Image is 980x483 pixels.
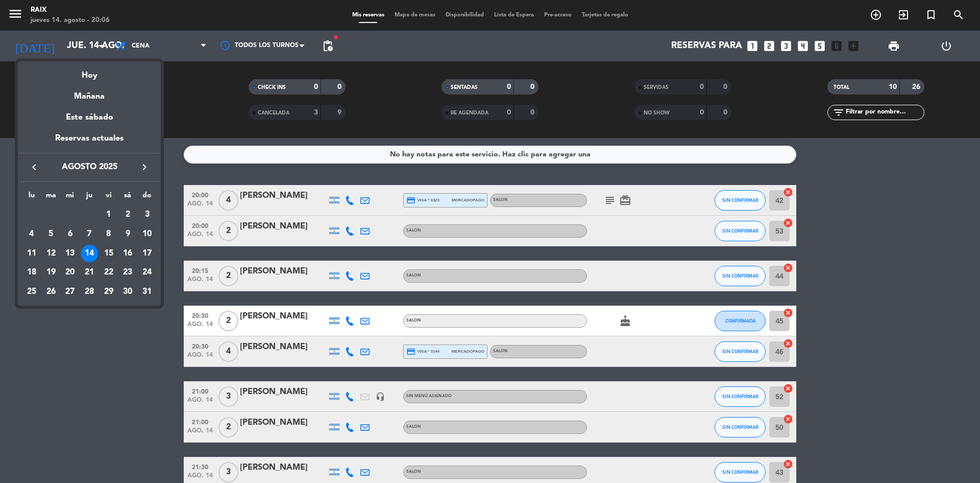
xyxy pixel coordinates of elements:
td: 19 de agosto de 2025 [41,263,61,282]
td: 30 de agosto de 2025 [118,282,138,302]
div: 15 [100,245,117,262]
div: 6 [61,225,79,243]
td: 12 de agosto de 2025 [41,244,61,263]
td: 22 de agosto de 2025 [99,263,118,282]
div: 3 [138,206,156,223]
td: 24 de agosto de 2025 [137,263,157,282]
div: 22 [100,264,117,281]
div: 28 [81,283,98,301]
div: Mañana [18,82,161,103]
div: 12 [42,245,60,262]
div: 14 [81,245,98,262]
td: 5 de agosto de 2025 [41,224,61,244]
td: 2 de agosto de 2025 [118,205,138,224]
div: 29 [100,283,117,301]
div: Este sábado [18,103,161,132]
td: 8 de agosto de 2025 [99,224,118,244]
td: 17 de agosto de 2025 [137,244,157,263]
div: 19 [42,264,60,281]
th: jueves [80,190,99,205]
th: viernes [99,190,118,205]
div: 24 [138,264,156,281]
td: 10 de agosto de 2025 [137,224,157,244]
td: 15 de agosto de 2025 [99,244,118,263]
td: 4 de agosto de 2025 [22,224,41,244]
td: 18 de agosto de 2025 [22,263,41,282]
td: 6 de agosto de 2025 [60,224,80,244]
th: miércoles [60,190,80,205]
td: 3 de agosto de 2025 [137,205,157,224]
div: 9 [119,225,136,243]
div: 20 [61,264,79,281]
span: agosto 2025 [43,160,135,174]
div: 8 [100,225,117,243]
i: keyboard_arrow_right [138,161,151,173]
th: lunes [22,190,41,205]
th: martes [41,190,61,205]
div: 11 [23,245,40,262]
div: 21 [81,264,98,281]
td: 7 de agosto de 2025 [80,224,99,244]
td: 27 de agosto de 2025 [60,282,80,302]
td: 9 de agosto de 2025 [118,224,138,244]
td: 14 de agosto de 2025 [80,244,99,263]
div: 13 [61,245,79,262]
div: 5 [42,225,60,243]
div: 2 [119,206,136,223]
div: 27 [61,283,79,301]
td: 28 de agosto de 2025 [80,282,99,302]
td: 21 de agosto de 2025 [80,263,99,282]
td: AGO. [22,205,99,224]
button: keyboard_arrow_left [25,160,43,174]
div: 7 [81,225,98,243]
div: 25 [23,283,40,301]
td: 16 de agosto de 2025 [118,244,138,263]
div: 1 [100,206,117,223]
th: domingo [137,190,157,205]
td: 23 de agosto de 2025 [118,263,138,282]
div: 17 [138,245,156,262]
td: 29 de agosto de 2025 [99,282,118,302]
td: 1 de agosto de 2025 [99,205,118,224]
div: 4 [23,225,40,243]
i: keyboard_arrow_left [28,161,40,173]
th: sábado [118,190,138,205]
div: 26 [42,283,60,301]
div: 23 [119,264,136,281]
td: 31 de agosto de 2025 [137,282,157,302]
td: 11 de agosto de 2025 [22,244,41,263]
td: 25 de agosto de 2025 [22,282,41,302]
button: keyboard_arrow_right [135,160,154,174]
div: 16 [119,245,136,262]
div: 31 [138,283,156,301]
td: 26 de agosto de 2025 [41,282,61,302]
div: 10 [138,225,156,243]
td: 13 de agosto de 2025 [60,244,80,263]
td: 20 de agosto de 2025 [60,263,80,282]
div: 30 [119,283,136,301]
div: Reservas actuales [18,132,161,153]
div: Hoy [18,61,161,82]
div: 18 [23,264,40,281]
